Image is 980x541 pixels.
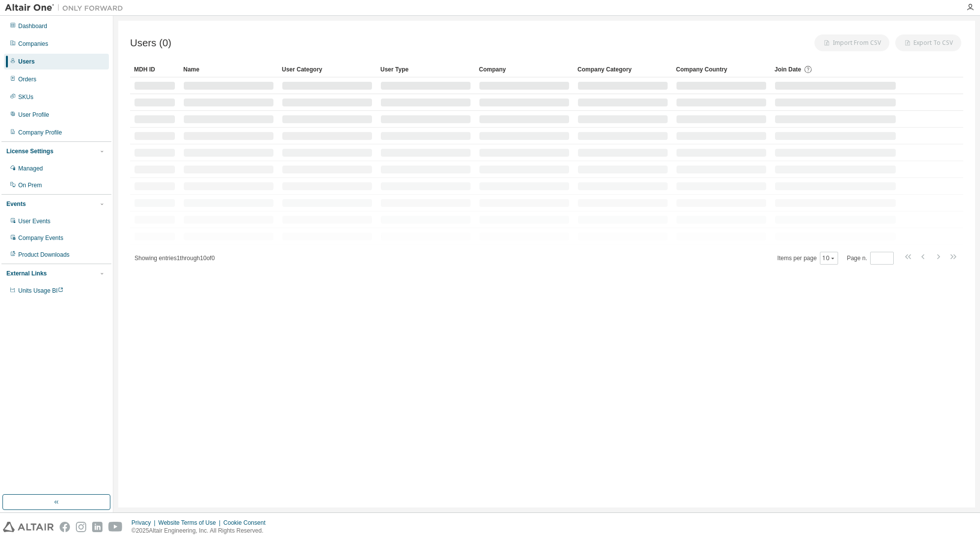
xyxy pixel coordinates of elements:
div: Privacy [132,519,158,527]
div: External Links [6,270,47,277]
div: License Settings [6,147,53,155]
div: Company Country [676,62,767,77]
img: instagram.svg [76,522,86,532]
span: Page n. [847,252,894,265]
div: MDH ID [134,62,175,77]
p: © 2025 Altair Engineering, Inc. All Rights Reserved. [132,527,271,535]
img: altair_logo.svg [3,522,54,532]
div: User Type [380,62,471,77]
div: Dashboard [18,22,47,30]
img: facebook.svg [60,522,70,532]
div: Product Downloads [18,251,69,259]
button: Export To CSV [895,34,961,51]
span: Items per page [777,252,838,265]
button: 10 [822,254,836,262]
div: Company [479,62,570,77]
div: Orders [18,75,36,83]
div: Name [183,62,274,77]
div: Events [6,200,26,208]
span: Showing entries 1 through 10 of 0 [135,255,215,262]
svg: Date when the user was first added or directly signed up. If the user was deleted and later re-ad... [804,65,812,74]
span: Join Date [775,66,801,73]
div: Company Events [18,234,63,242]
div: Cookie Consent [223,519,271,527]
div: User Profile [18,111,49,119]
div: Companies [18,40,48,48]
button: Import From CSV [814,34,889,51]
div: SKUs [18,93,34,101]
div: Managed [18,165,43,172]
span: Units Usage BI [18,287,64,294]
div: Users [18,58,34,66]
div: Website Terms of Use [158,519,223,527]
img: Altair One [5,3,128,13]
img: linkedin.svg [92,522,102,532]
img: youtube.svg [108,522,123,532]
div: User Events [18,217,50,225]
div: On Prem [18,181,42,189]
div: Company Profile [18,129,62,136]
span: Users (0) [130,37,171,49]
div: User Category [282,62,372,77]
div: Company Category [577,62,668,77]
